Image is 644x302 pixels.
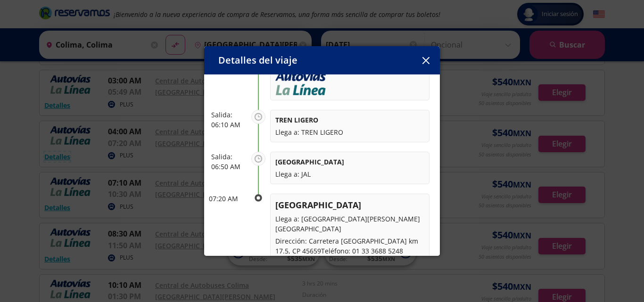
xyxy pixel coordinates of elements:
[275,71,326,95] img: Logo_Autovias_LaLinea_VERT.png
[211,120,247,130] p: 06:10 AM
[275,115,424,125] p: TREN LIGERO
[275,157,424,167] p: [GEOGRAPHIC_DATA]
[275,169,424,179] p: Llega a: JAL
[218,53,297,67] p: Detalles del viaje
[211,152,247,162] p: Salida:
[275,236,424,256] p: Dirección: Carretera [GEOGRAPHIC_DATA] km 17.5, CP 45659Teléfono: 01 33 3688 5248
[209,194,247,204] p: 07:20 AM
[275,127,424,137] p: Llega a: TREN LIGERO
[211,162,247,171] p: 06:50 AM
[275,199,424,212] p: [GEOGRAPHIC_DATA]
[275,214,424,234] p: Llega a: [GEOGRAPHIC_DATA][PERSON_NAME][GEOGRAPHIC_DATA]
[211,110,247,120] p: Salida:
